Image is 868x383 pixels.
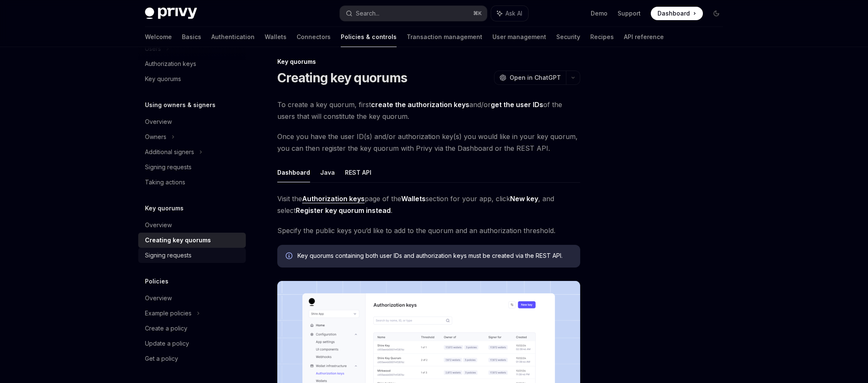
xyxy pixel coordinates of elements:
a: Connectors [297,27,331,47]
a: Overview [138,114,246,129]
a: Security [556,27,580,47]
a: Authentication [211,27,255,47]
div: Owners [145,132,166,142]
a: Signing requests [138,248,246,263]
div: Key quorums [145,74,181,84]
div: Key quorums [277,58,580,66]
a: Support [618,9,641,18]
span: Open in ChatGPT [510,73,561,82]
div: Signing requests [145,250,192,260]
a: Taking actions [138,175,246,190]
img: dark logo [145,8,197,19]
a: Create a policy [138,321,246,336]
div: Create a policy [145,323,187,333]
div: Additional signers [145,147,194,157]
a: Signing requests [138,160,246,175]
span: To create a key quorum, first and/or of the users that will constitute the key quorum. [277,99,580,122]
a: get the user IDs [491,100,543,109]
h5: Policies [145,276,168,286]
div: Signing requests [145,162,192,172]
h1: Creating key quorums [277,70,407,85]
a: User management [492,27,546,47]
strong: New key [510,194,538,203]
div: Overview [145,117,172,127]
span: Key quorums containing both user IDs and authorization keys must be created via the REST API. [297,252,572,260]
strong: Authorization keys [302,194,365,203]
a: create the authorization keys [371,100,469,109]
span: Dashboard [658,9,690,18]
svg: Info [286,252,294,261]
a: Dashboard [651,7,703,20]
button: Dashboard [277,163,310,182]
a: Wallets [265,27,287,47]
span: Visit the page of the section for your app, click , and select . [277,193,580,216]
a: Policies & controls [341,27,397,47]
div: Overview [145,220,172,230]
a: Get a policy [138,351,246,366]
a: Overview [138,218,246,233]
div: Overview [145,293,172,303]
strong: Wallets [401,194,426,203]
h5: Using owners & signers [145,100,216,110]
h5: Key quorums [145,203,184,213]
a: Demo [591,9,608,18]
a: Recipes [590,27,614,47]
a: Transaction management [407,27,482,47]
a: Basics [182,27,201,47]
div: Get a policy [145,354,178,364]
a: Authorization keys [302,194,365,203]
button: Search...⌘K [340,6,487,21]
strong: Register key quorum instead [296,206,391,215]
a: Update a policy [138,336,246,351]
a: Welcome [145,27,172,47]
button: Java [320,163,335,182]
button: REST API [345,163,371,182]
span: ⌘ K [473,10,482,17]
span: Ask AI [505,9,522,18]
div: Taking actions [145,177,185,187]
a: Creating key quorums [138,233,246,248]
div: Authorization keys [145,59,196,69]
span: Once you have the user ID(s) and/or authorization key(s) you would like in your key quorum, you c... [277,131,580,154]
div: Example policies [145,308,192,318]
a: Overview [138,291,246,306]
a: Key quorums [138,71,246,87]
div: Creating key quorums [145,235,211,245]
button: Open in ChatGPT [494,71,566,85]
button: Ask AI [491,6,528,21]
a: Authorization keys [138,56,246,71]
button: Toggle dark mode [710,7,723,20]
span: Specify the public keys you’d like to add to the quorum and an authorization threshold. [277,225,580,236]
div: Update a policy [145,338,189,349]
a: API reference [624,27,664,47]
div: Search... [356,8,379,18]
